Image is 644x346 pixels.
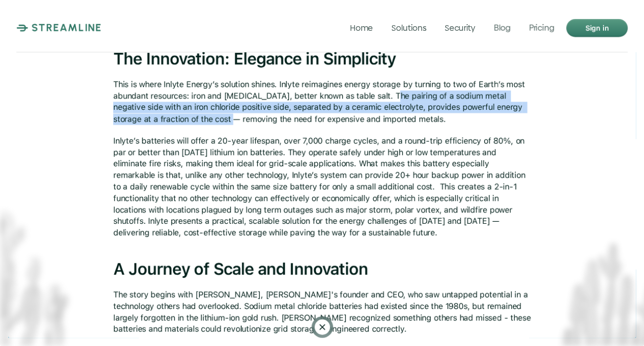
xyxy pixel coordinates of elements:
[437,18,483,36] a: Security
[350,23,373,32] p: Home
[113,135,531,239] p: Inlyte’s batteries will offer a 20-year lifespan, over 7,000 charge cycles, and a round-trip effi...
[566,19,628,37] a: Sign in
[113,49,396,68] strong: The Innovation: Elegance in Simplicity
[529,23,554,32] p: Pricing
[16,22,102,34] a: STREAMLINE
[521,18,562,36] a: Pricing
[113,259,368,279] strong: A Journey of Scale and Innovation
[31,22,102,34] p: STREAMLINE
[445,23,475,32] p: Security
[113,289,531,335] p: The story begins with [PERSON_NAME], [PERSON_NAME]'s founder and CEO, who saw untapped potential ...
[342,18,381,36] a: Home
[585,21,609,34] p: Sign in
[494,23,511,32] p: Blog
[486,18,519,36] a: Blog
[391,23,426,32] p: Solutions
[113,79,531,125] p: This is where Inlyte Energy’s solution shines. Inlyte reimagines energy storage by turning to two...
